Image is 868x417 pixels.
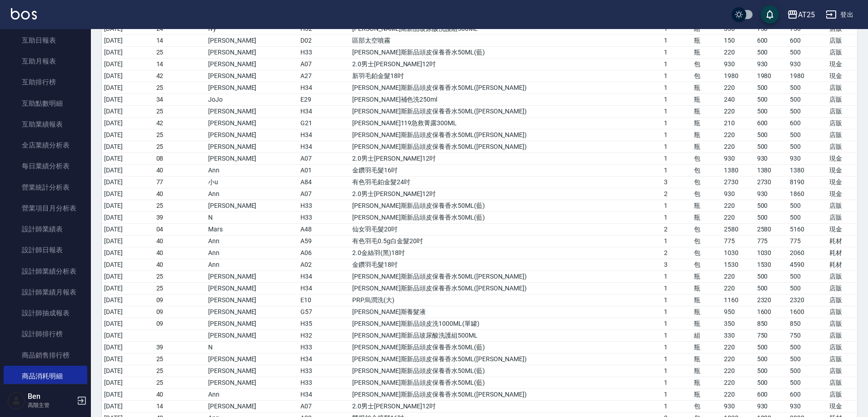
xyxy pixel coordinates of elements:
[662,164,692,176] td: 1
[298,270,350,282] td: H34
[298,164,350,176] td: A01
[722,223,755,235] td: 2580
[4,303,87,324] a: 設計師抽成報表
[102,223,154,235] td: [DATE]
[350,129,662,141] td: [PERSON_NAME]斯新品頭皮保養香水50ML([PERSON_NAME])
[662,200,692,211] td: 1
[662,34,692,46] td: 1
[788,164,827,176] td: 1380
[4,219,87,240] a: 設計師業績表
[206,235,298,247] td: Ann
[154,176,206,188] td: 77
[102,141,154,152] td: [DATE]
[662,152,692,164] td: 1
[206,46,298,58] td: [PERSON_NAME]
[692,282,722,294] td: 瓶
[692,176,722,188] td: 包
[827,129,857,141] td: 店販
[4,261,87,282] a: 設計師業績分析表
[102,117,154,129] td: [DATE]
[798,9,815,20] div: AT25
[662,223,692,235] td: 2
[827,235,857,247] td: 耗材
[662,58,692,70] td: 1
[662,70,692,82] td: 1
[350,211,662,223] td: [PERSON_NAME]斯新品頭皮保養香水50ML(藍)
[102,235,154,247] td: [DATE]
[722,282,755,294] td: 220
[692,129,722,141] td: 瓶
[298,46,350,58] td: H33
[788,270,827,282] td: 500
[692,152,722,164] td: 包
[722,58,755,70] td: 930
[298,82,350,93] td: H34
[7,392,25,410] img: Person
[827,282,857,294] td: 店販
[154,34,206,46] td: 14
[102,259,154,270] td: [DATE]
[662,235,692,247] td: 1
[692,247,722,259] td: 包
[692,34,722,46] td: 瓶
[154,188,206,200] td: 40
[662,141,692,152] td: 1
[827,70,857,82] td: 現金
[4,240,87,260] a: 設計師日報表
[206,176,298,188] td: 小u
[788,235,827,247] td: 775
[350,223,662,235] td: 仙女羽毛髮20吋
[4,30,87,51] a: 互助日報表
[298,58,350,70] td: A07
[755,141,788,152] td: 500
[755,270,788,282] td: 500
[827,306,857,318] td: 店販
[298,152,350,164] td: A07
[755,58,788,70] td: 930
[755,211,788,223] td: 500
[662,318,692,329] td: 1
[827,294,857,306] td: 店販
[755,82,788,93] td: 500
[102,34,154,46] td: [DATE]
[298,282,350,294] td: H34
[662,188,692,200] td: 2
[755,318,788,329] td: 850
[722,247,755,259] td: 1030
[350,247,662,259] td: 2.0金絲羽(黑)18吋
[788,141,827,152] td: 500
[662,247,692,259] td: 2
[692,200,722,211] td: 瓶
[788,105,827,117] td: 500
[755,129,788,141] td: 500
[154,223,206,235] td: 04
[154,164,206,176] td: 40
[350,58,662,70] td: 2.0男士[PERSON_NAME]12吋
[298,211,350,223] td: H33
[755,34,788,46] td: 600
[11,8,37,20] img: Logo
[154,306,206,318] td: 09
[827,105,857,117] td: 店販
[755,200,788,211] td: 500
[154,152,206,164] td: 08
[827,34,857,46] td: 店販
[4,72,87,93] a: 互助排行榜
[662,129,692,141] td: 1
[788,82,827,93] td: 500
[722,235,755,247] td: 775
[722,93,755,105] td: 240
[350,200,662,211] td: [PERSON_NAME]斯新品頭皮保養香水50ML(藍)
[827,93,857,105] td: 店販
[755,223,788,235] td: 2580
[102,58,154,70] td: [DATE]
[298,34,350,46] td: D02
[722,306,755,318] td: 950
[102,247,154,259] td: [DATE]
[298,70,350,82] td: A27
[827,223,857,235] td: 現金
[298,306,350,318] td: G57
[206,141,298,152] td: [PERSON_NAME]
[206,93,298,105] td: JoJo
[722,46,755,58] td: 220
